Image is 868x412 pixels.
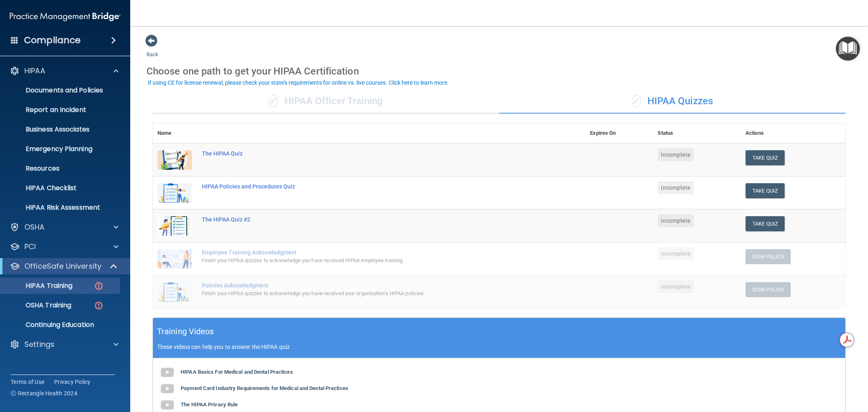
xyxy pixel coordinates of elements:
[24,66,45,76] p: HIPAA
[836,37,860,61] button: Open Resource Center
[54,378,91,386] a: Privacy Policy
[202,183,544,190] div: HIPAA Policies and Procedures Quiz
[658,280,694,293] span: Incomplete
[585,123,653,143] th: Expires On
[181,385,348,391] b: Payment Card Industry Requirements for Medical and Dental Practices
[269,95,278,107] span: ✓
[5,204,116,212] p: HIPAA Risk Assessment
[94,281,104,291] img: danger-circle.6113f641.png
[741,123,846,143] th: Actions
[5,321,116,329] p: Continuing Education
[181,369,293,375] b: HIPAA Basics For Medical and Dental Practices
[202,289,544,298] div: Finish your HIPAA quizzes to acknowledge you have received your organization’s HIPAA policies.
[5,145,116,153] p: Emergency Planning
[24,261,101,271] p: OfficeSafe University
[658,214,694,227] span: Incomplete
[202,216,544,223] div: The HIPAA Quiz #2
[653,123,741,143] th: Status
[146,42,158,57] a: Back
[746,282,791,297] button: Sign Policy
[202,282,544,289] div: Policies Acknowledgment
[157,344,841,350] p: These videos can help you to answer the HIPAA quiz
[5,282,72,290] p: HIPAA Training
[728,362,858,394] iframe: Drift Widget Chat Controller
[10,340,118,349] a: Settings
[499,89,846,114] div: HIPAA Quizzes
[202,150,544,157] div: The HIPAA Quiz
[24,222,45,232] p: OSHA
[746,216,785,231] button: Take Quiz
[10,242,118,252] a: PCI
[159,364,175,381] img: gray_youtube_icon.38fcd6cc.png
[658,247,694,260] span: Incomplete
[24,340,55,349] p: Settings
[10,9,120,25] img: PMB logo
[24,35,81,46] h4: Compliance
[746,183,785,198] button: Take Quiz
[202,256,544,265] div: Finish your HIPAA quizzes to acknowledge you have received HIPAA employee training.
[658,181,694,194] span: Incomplete
[94,300,104,311] img: danger-circle.6113f641.png
[5,106,116,114] p: Report an Incident
[632,95,641,107] span: ✓
[5,301,71,309] p: OSHA Training
[202,249,544,256] div: Employee Training Acknowledgment
[146,59,852,83] div: Choose one path to get your HIPAA Certification
[181,401,238,408] b: The HIPAA Privacy Rule
[5,184,116,192] p: HIPAA Checklist
[24,242,36,252] p: PCI
[10,66,118,76] a: HIPAA
[10,261,118,271] a: OfficeSafe University
[148,80,449,85] div: If using CE for license renewal, please check your state's requirements for online vs. live cours...
[10,222,118,232] a: OSHA
[159,381,175,397] img: gray_youtube_icon.38fcd6cc.png
[11,389,77,397] span: Ⓒ Rectangle Health 2024
[658,148,694,161] span: Incomplete
[157,324,214,339] h5: Training Videos
[146,79,450,87] button: If using CE for license renewal, please check your state's requirements for online vs. live cours...
[153,89,499,114] div: HIPAA Officer Training
[5,86,116,94] p: Documents and Policies
[5,164,116,173] p: Resources
[153,123,197,143] th: Name
[5,125,116,134] p: Business Associates
[746,249,791,264] button: Sign Policy
[746,150,785,165] button: Take Quiz
[11,378,44,386] a: Terms of Use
